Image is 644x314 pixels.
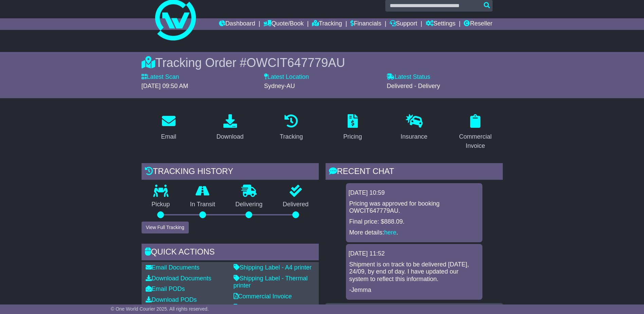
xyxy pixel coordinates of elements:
a: Email PODs [146,285,185,292]
div: Tracking Order # [142,55,503,70]
a: Original Address Label [234,304,300,311]
a: Download Documents [146,275,211,282]
button: View Full Tracking [142,222,189,233]
p: -Jemma [349,286,479,294]
span: Delivered - Delivery [387,83,440,89]
span: [DATE] 09:50 AM [142,83,188,89]
a: Insurance [396,112,432,144]
div: Commercial Invoice [453,132,498,151]
a: Quote/Book [263,18,303,30]
p: Shipment is on track to be delivered [DATE], 24/09, by end of day. I have updated our system to r... [349,261,479,283]
p: In Transit [180,201,225,208]
a: Financials [350,18,381,30]
p: More details: . [349,229,479,237]
div: RECENT CHAT [326,163,503,181]
p: Pickup [142,201,180,208]
div: [DATE] 10:59 [349,189,480,197]
label: Latest Status [387,73,430,81]
a: Commercial Invoice [448,112,503,153]
div: Tracking [280,132,303,141]
a: here [384,229,397,236]
a: Commercial Invoice [234,293,292,300]
div: Pricing [343,132,362,141]
a: Email [157,112,181,144]
a: Tracking [312,18,342,30]
p: Pricing was approved for booking OWCIT647779AU. [349,200,479,215]
div: Quick Actions [142,244,319,262]
a: Download [212,112,248,144]
label: Latest Location [264,73,309,81]
a: Shipping Label - A4 printer [234,264,312,271]
div: Download [216,132,243,141]
span: Sydney-AU [264,83,295,89]
p: Final price: $888.09. [349,218,479,226]
p: Delivered [273,201,319,208]
label: Latest Scan [142,73,179,81]
a: Download PODs [146,296,197,303]
a: Dashboard [219,18,255,30]
a: Support [390,18,417,30]
span: OWCIT647779AU [246,56,345,70]
p: Delivering [225,201,273,208]
span: © One World Courier 2025. All rights reserved. [111,306,209,312]
div: Email [161,132,176,141]
div: [DATE] 11:52 [349,250,480,258]
a: Email Documents [146,264,200,271]
a: Shipping Label - Thermal printer [234,275,308,289]
a: Reseller [464,18,492,30]
div: Insurance [401,132,427,141]
a: Settings [426,18,456,30]
div: Tracking history [142,163,319,181]
a: Tracking [275,112,307,144]
a: Pricing [339,112,366,144]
